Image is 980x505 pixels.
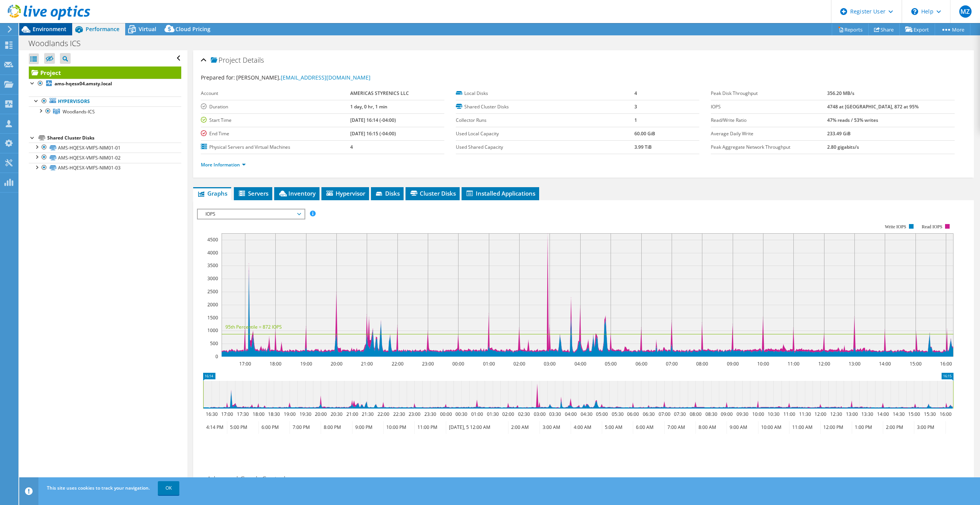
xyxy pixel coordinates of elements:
[409,189,456,197] span: Cluster Disks
[736,411,748,417] text: 09:30
[502,411,514,417] text: 02:00
[634,90,637,96] b: 4
[456,90,634,97] label: Local Disks
[783,411,795,417] text: 11:00
[711,143,827,151] label: Peak Aggregate Network Throughput
[922,224,942,229] text: Read IOPS
[325,189,365,197] span: Hypervisor
[207,275,218,282] text: 3000
[221,411,233,417] text: 17:00
[642,411,654,417] text: 06:30
[201,130,350,138] label: End Time
[330,411,342,417] text: 20:30
[422,360,434,367] text: 23:00
[207,288,218,295] text: 2500
[346,411,358,417] text: 21:00
[29,79,181,89] a: ams-hqesx04.amsty.local
[564,411,576,417] text: 04:00
[456,103,634,111] label: Shared Cluster Disks
[787,360,799,367] text: 11:00
[139,25,156,33] span: Virtual
[727,360,738,367] text: 09:00
[892,411,904,417] text: 14:30
[827,103,919,110] b: 4748 at [GEOGRAPHIC_DATA], 872 at 95%
[391,360,403,367] text: 22:00
[879,360,891,367] text: 14:00
[281,74,371,81] a: [EMAIL_ADDRESS][DOMAIN_NAME]
[767,411,779,417] text: 10:30
[899,23,935,35] a: Export
[29,96,181,106] a: Hypervisors
[238,189,268,197] span: Servers
[711,116,827,124] label: Read/Write Ratio
[408,411,420,417] text: 23:00
[29,153,181,163] a: AMS-HQESX-VMFS-NIM01-02
[452,360,464,367] text: 00:00
[752,411,764,417] text: 10:00
[711,90,827,97] label: Peak Disk Throughput
[827,144,859,150] b: 2.80 gigabits/s
[455,411,467,417] text: 00:30
[799,411,811,417] text: 11:30
[239,360,251,367] text: 17:00
[518,411,530,417] text: 02:30
[634,144,652,150] b: 3.99 TiB
[720,411,732,417] text: 09:00
[487,411,498,417] text: 01:30
[350,90,409,96] b: AMERICAS STYRENICS LLC
[705,411,717,417] text: 08:30
[158,481,179,495] a: OK
[283,411,295,417] text: 19:00
[814,411,826,417] text: 12:00
[211,56,241,64] span: Project
[29,143,181,153] a: AMS-HQESX-VMFS-NIM01-01
[236,74,371,81] span: [PERSON_NAME],
[252,411,264,417] text: 18:00
[574,360,586,367] text: 04:00
[207,249,218,256] text: 4000
[197,189,227,197] span: Graphs
[471,411,483,417] text: 01:00
[634,117,637,123] b: 1
[207,327,218,334] text: 1000
[269,360,281,367] text: 18:00
[350,117,396,123] b: [DATE] 16:14 (-04:00)
[393,411,405,417] text: 22:30
[830,411,842,417] text: 12:30
[29,106,181,116] a: Woodlands-ICS
[440,411,452,417] text: 00:00
[827,117,878,123] b: 47% reads / 53% writes
[596,411,608,417] text: 05:00
[207,301,218,308] text: 2000
[483,360,495,367] text: 01:00
[377,411,389,417] text: 22:00
[350,144,353,150] b: 4
[549,411,561,417] text: 03:30
[197,471,288,487] h2: Advanced Graph Controls
[207,314,218,321] text: 1500
[935,23,970,35] a: More
[959,5,972,18] span: MZ
[299,411,311,417] text: 19:30
[375,189,400,197] span: Disks
[604,360,616,367] text: 05:00
[580,411,592,417] text: 04:30
[868,23,900,35] a: Share
[361,360,372,367] text: 21:00
[350,130,396,137] b: [DATE] 16:15 (-04:00)
[237,411,248,417] text: 17:30
[634,130,655,137] b: 60.00 GiB
[210,340,218,347] text: 500
[330,360,342,367] text: 20:00
[827,90,854,96] b: 356.20 MB/s
[47,133,181,143] div: Shared Cluster Disks
[63,108,95,115] span: Woodlands-ICS
[201,143,350,151] label: Physical Servers and Virtual Machines
[175,25,210,33] span: Cloud Pricing
[861,411,873,417] text: 13:30
[456,143,634,151] label: Used Shared Capacity
[665,360,677,367] text: 07:00
[513,360,525,367] text: 02:00
[940,360,952,367] text: 16:00
[924,411,935,417] text: 15:30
